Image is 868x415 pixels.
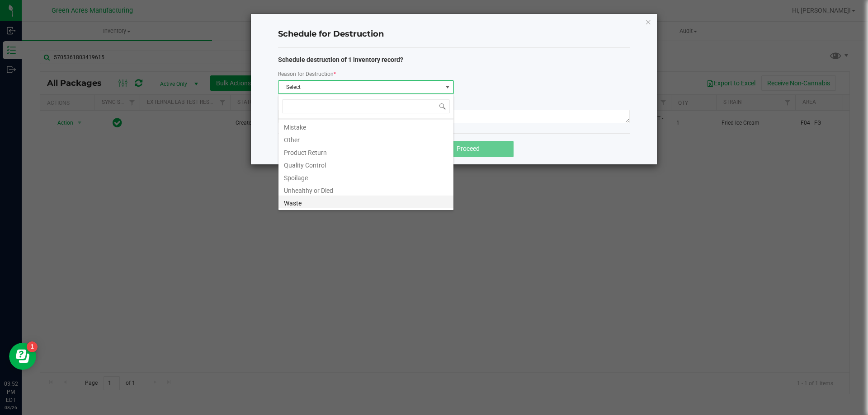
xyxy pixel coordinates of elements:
[278,81,442,93] span: Select
[278,28,630,40] h4: Schedule for Destruction
[9,343,36,370] iframe: Resource center
[278,56,403,63] strong: Schedule destruction of 1 inventory record?
[27,341,38,352] iframe: Resource center unread badge
[457,145,480,152] span: Proceed
[423,141,514,157] button: Proceed
[278,70,336,78] label: Reason for Destruction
